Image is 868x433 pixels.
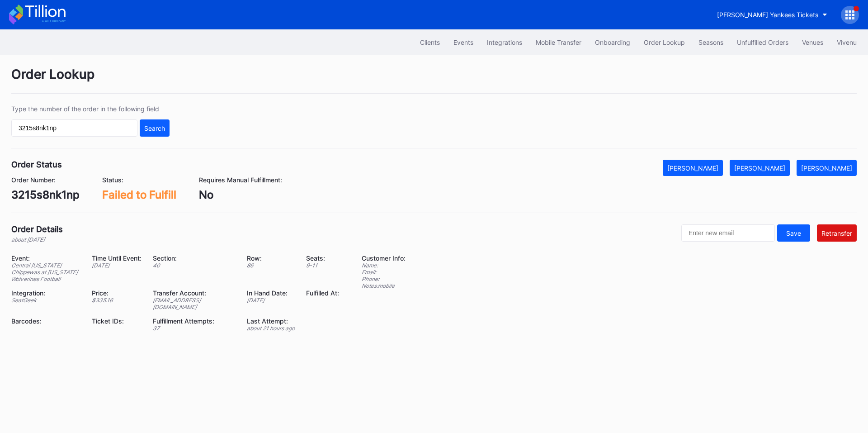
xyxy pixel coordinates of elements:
[153,289,236,297] div: Transfer Account:
[140,119,170,137] button: Search
[663,160,723,176] button: [PERSON_NAME]
[710,6,834,23] button: [PERSON_NAME] Yankees Tickets
[11,119,137,137] input: GT59662
[92,254,142,262] div: Time Until Event:
[362,269,406,276] div: Email:
[797,160,857,176] button: [PERSON_NAME]
[153,297,236,310] div: [EMAIL_ADDRESS][DOMAIN_NAME]
[11,160,62,169] div: Order Status
[480,34,529,51] button: Integrations
[362,282,406,289] div: Notes: mobile
[362,262,406,269] div: Name:
[306,254,339,262] div: Seats:
[11,262,80,282] div: Central [US_STATE] Chippewas at [US_STATE] Wolverines Football
[153,325,236,332] div: 37
[144,124,165,132] div: Search
[306,289,339,297] div: Fulfilled At:
[102,188,176,201] div: Failed to Fulfill
[11,105,170,113] div: Type the number of the order in the following field
[734,164,785,172] div: [PERSON_NAME]
[730,34,795,51] button: Unfulfilled Orders
[487,38,522,46] div: Integrations
[247,289,295,297] div: In Hand Date:
[595,38,630,46] div: Onboarding
[11,289,80,297] div: Integration:
[153,254,236,262] div: Section:
[821,229,852,237] div: Retransfer
[536,38,581,46] div: Mobile Transfer
[730,160,790,176] button: [PERSON_NAME]
[362,254,406,262] div: Customer Info:
[698,38,723,46] div: Seasons
[529,34,588,51] button: Mobile Transfer
[102,176,176,184] div: Status:
[92,317,142,325] div: Ticket IDs:
[830,34,863,51] button: Vivenu
[11,188,80,201] div: 3215s8nk1np
[777,224,810,242] button: Save
[420,38,440,46] div: Clients
[362,276,406,282] div: Phone:
[802,38,823,46] div: Venues
[644,38,685,46] div: Order Lookup
[11,176,80,184] div: Order Number:
[247,262,295,269] div: 86
[786,229,801,237] div: Save
[588,34,637,51] button: Onboarding
[717,11,818,19] div: [PERSON_NAME] Yankees Tickets
[11,224,63,234] div: Order Details
[413,34,447,51] button: Clients
[306,262,339,269] div: 9 - 11
[447,34,480,51] button: Events
[247,325,295,332] div: about 21 hours ago
[801,164,852,172] div: [PERSON_NAME]
[737,38,788,46] div: Unfulfilled Orders
[153,262,236,269] div: 40
[692,34,730,51] button: Seasons
[453,38,473,46] div: Events
[92,262,142,269] div: [DATE]
[681,224,775,242] input: Enter new email
[11,254,80,262] div: Event:
[637,34,692,51] button: Order Lookup
[199,188,282,201] div: No
[667,164,718,172] div: [PERSON_NAME]
[247,317,295,325] div: Last Attempt:
[92,297,142,304] div: $ 335.16
[153,317,236,325] div: Fulfillment Attempts:
[11,236,63,243] div: about [DATE]
[11,297,80,304] div: SeatGeek
[11,67,857,94] div: Order Lookup
[817,224,857,242] button: Retransfer
[247,254,295,262] div: Row:
[247,297,295,304] div: [DATE]
[11,317,80,325] div: Barcodes:
[92,289,142,297] div: Price:
[837,38,857,46] div: Vivenu
[795,34,830,51] button: Venues
[199,176,282,184] div: Requires Manual Fulfillment:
